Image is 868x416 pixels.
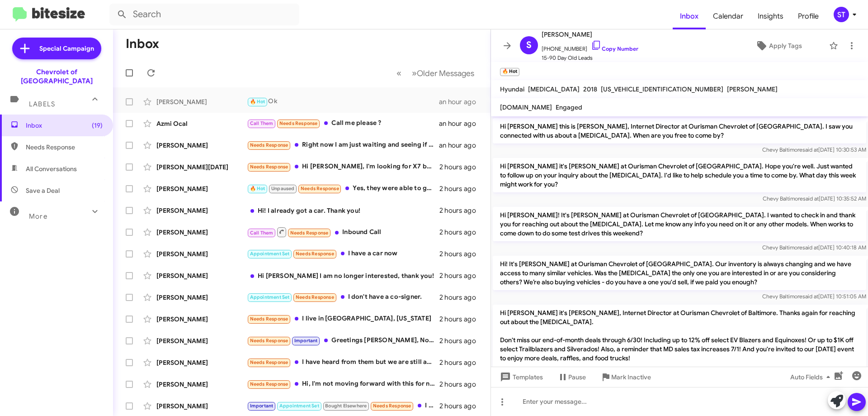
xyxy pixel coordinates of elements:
[406,64,480,82] button: Next
[528,85,580,93] span: [MEDICAL_DATA]
[279,120,318,126] span: Needs Response
[568,369,586,385] span: Pause
[391,64,407,82] button: Previous
[834,7,849,22] div: ST
[29,212,47,220] span: More
[412,67,417,79] span: »
[769,38,802,54] span: Apply Tags
[826,7,858,22] button: ST
[493,305,866,384] p: Hi [PERSON_NAME] it's [PERSON_NAME], Internet Director at Ourisman Chevrolet of Baltimore. Thanks...
[247,118,439,129] div: Call me please ?
[439,380,483,389] div: 2 hours ago
[39,44,94,53] span: Special Campaign
[373,403,411,409] span: Needs Response
[26,143,103,152] span: Needs Response
[250,251,290,257] span: Appointment Set
[156,380,247,389] div: [PERSON_NAME]
[493,256,866,290] p: Hi! It's [PERSON_NAME] at Ourisman Chevrolet of [GEOGRAPHIC_DATA]. Our inventory is always changi...
[491,369,550,385] button: Templates
[26,164,77,173] span: All Conversations
[156,315,247,324] div: [PERSON_NAME]
[591,45,638,52] a: Copy Number
[156,249,247,258] div: [PERSON_NAME]
[250,381,288,387] span: Needs Response
[156,97,247,106] div: [PERSON_NAME]
[762,293,866,300] span: Chevy Baltimore [DATE] 10:51:05 AM
[250,142,288,148] span: Needs Response
[583,85,597,93] span: 2018
[542,40,638,53] span: [PHONE_NUMBER]
[250,403,274,409] span: Important
[493,118,866,143] p: Hi [PERSON_NAME] this is [PERSON_NAME], Internet Director at Ourisman Chevrolet of [GEOGRAPHIC_DA...
[439,402,483,411] div: 2 hours ago
[301,186,339,191] span: Needs Response
[611,369,651,385] span: Mark Inactive
[439,358,483,367] div: 2 hours ago
[156,163,247,172] div: [PERSON_NAME][DATE]
[156,271,247,280] div: [PERSON_NAME]
[439,206,483,215] div: 2 hours ago
[673,3,706,29] span: Inbox
[593,369,658,385] button: Mark Inactive
[247,226,439,238] div: Inbound Call
[247,357,439,368] div: I have heard from them but we are still about a month away from buying anything
[290,230,329,236] span: Needs Response
[790,369,834,385] span: Auto Fields
[156,141,247,150] div: [PERSON_NAME]
[439,228,483,237] div: 2 hours ago
[247,249,439,259] div: I have a car now
[29,100,55,108] span: Labels
[26,121,103,130] span: Inbox
[439,271,483,280] div: 2 hours ago
[439,119,483,128] div: an hour ago
[802,146,818,153] span: said at
[556,103,582,111] span: Engaged
[396,67,401,79] span: «
[156,336,247,345] div: [PERSON_NAME]
[247,335,439,346] div: Greetings [PERSON_NAME], Not sure I follow. Help with what exactly?
[706,3,750,29] span: Calendar
[762,244,866,251] span: Chevy Baltimore [DATE] 10:40:18 AM
[250,164,288,170] span: Needs Response
[296,294,334,300] span: Needs Response
[250,230,274,236] span: Call Them
[279,403,319,409] span: Appointment Set
[526,38,532,53] span: S
[727,85,778,93] span: [PERSON_NAME]
[803,195,819,202] span: said at
[156,358,247,367] div: [PERSON_NAME]
[156,206,247,215] div: [PERSON_NAME]
[250,294,290,300] span: Appointment Set
[439,315,483,324] div: 2 hours ago
[500,103,552,111] span: [DOMAIN_NAME]
[802,244,818,251] span: said at
[439,141,483,150] div: an hour ago
[156,402,247,411] div: [PERSON_NAME]
[250,99,265,105] span: 🔥 Hot
[783,369,841,385] button: Auto Fields
[247,206,439,215] div: Hi! I already got a car. Thank you!
[439,336,483,345] div: 2 hours ago
[271,186,295,191] span: Unpaused
[750,3,791,29] a: Insights
[156,293,247,302] div: [PERSON_NAME]
[247,292,439,302] div: I don't have a co-signer.
[802,293,818,300] span: said at
[296,251,334,257] span: Needs Response
[791,3,826,29] a: Profile
[550,369,593,385] button: Pause
[294,338,318,344] span: Important
[500,68,519,76] small: 🔥 Hot
[12,38,101,59] a: Special Campaign
[247,183,439,194] div: Yes, they were able to get a hold of me. I am no longer looking for a Trax at the moment
[156,184,247,193] div: [PERSON_NAME]
[493,158,866,192] p: Hi [PERSON_NAME] it's [PERSON_NAME] at Ourisman Chevrolet of [GEOGRAPHIC_DATA]. Hope you're well....
[156,119,247,128] div: Azmi Ocal
[439,249,483,258] div: 2 hours ago
[247,401,439,411] div: I already bought a 2025 equinox from ourisman Chevrolet of [PERSON_NAME] since you all couldn't a...
[250,186,265,191] span: 🔥 Hot
[762,146,866,153] span: Chevy Baltimore [DATE] 10:30:53 AM
[247,271,439,280] div: Hi [PERSON_NAME] I am no longer interested, thank you!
